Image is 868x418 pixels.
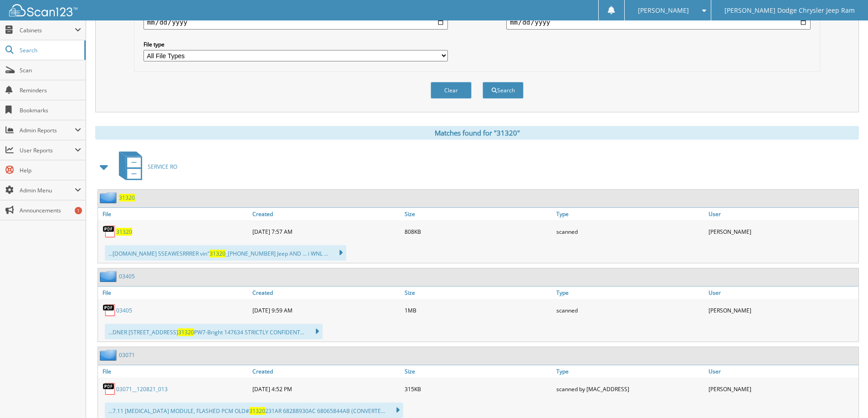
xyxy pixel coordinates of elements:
a: Size [402,208,555,220]
span: Admin Menu [20,186,75,194]
iframe: Chat Widget [822,374,868,418]
img: folder2.png [100,271,119,282]
a: 03405 [119,272,135,280]
a: File [98,365,250,378]
a: User [706,365,858,378]
a: Size [402,365,555,378]
span: Reminders [20,86,81,94]
a: 03071 [119,351,135,359]
span: 31320 [210,250,226,257]
img: folder2.png [100,192,119,203]
div: [DATE] 4:52 PM [250,380,402,398]
div: 808KB [402,222,555,241]
span: Bookmarks [20,106,81,114]
label: File type [144,40,448,48]
a: 03071__120821_013 [116,385,168,393]
a: Type [554,208,706,220]
div: [PERSON_NAME] [706,380,858,398]
div: [PERSON_NAME] [706,222,858,241]
div: scanned [554,301,706,319]
span: Search [20,46,80,54]
span: Cabinets [20,26,75,34]
span: 31320 [178,328,194,336]
div: ...DNER [STREET_ADDRESS] PW7-Bright 147634 STRICTLY CONFIDENT... [105,324,323,339]
div: 1MB [402,301,555,319]
span: User Reports [20,146,75,154]
a: Type [554,365,706,378]
a: 03405 [116,307,132,314]
span: [PERSON_NAME] [638,8,689,13]
a: User [706,208,858,220]
span: Admin Reports [20,126,75,134]
a: Created [250,287,402,299]
button: Search [483,82,524,99]
a: Created [250,208,402,220]
img: scan123-logo-white.svg [9,4,77,16]
span: Help [20,166,81,174]
div: [DATE] 9:59 AM [250,301,402,319]
span: [PERSON_NAME] Dodge Chrysler Jeep Ram [724,8,855,13]
div: Matches found for "31320" [95,126,859,140]
span: SERVICE RO [148,163,177,171]
a: 31320 [119,194,135,201]
div: scanned [554,222,706,241]
div: ...[DOMAIN_NAME] SSEAWESRRRER vin" _[PHONE_NUMBER] Jeep AND ... i WNL ... [105,245,346,261]
a: Type [554,287,706,299]
a: Created [250,365,402,378]
div: [DATE] 7:57 AM [250,222,402,241]
div: 1 [75,207,82,214]
input: start [144,15,448,30]
button: Clear [431,82,472,99]
img: folder2.png [100,349,119,361]
div: [PERSON_NAME] [706,301,858,319]
a: 31320 [116,228,132,236]
a: User [706,287,858,299]
img: PDF.png [103,382,116,396]
a: File [98,208,250,220]
img: PDF.png [103,225,116,238]
a: File [98,287,250,299]
span: Scan [20,66,81,74]
div: 315KB [402,380,555,398]
input: end [506,15,811,30]
span: 31320 [249,407,265,415]
div: ...7.11 [MEDICAL_DATA] MODULE, FLASHED PCM OLD# 231AR 68288930AC 68065844AB (CONVERTE... [105,403,403,418]
a: SERVICE RO [113,149,177,185]
a: Size [402,287,555,299]
span: Announcements [20,206,81,214]
div: scanned by [MAC_ADDRESS] [554,380,706,398]
img: PDF.png [103,303,116,317]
